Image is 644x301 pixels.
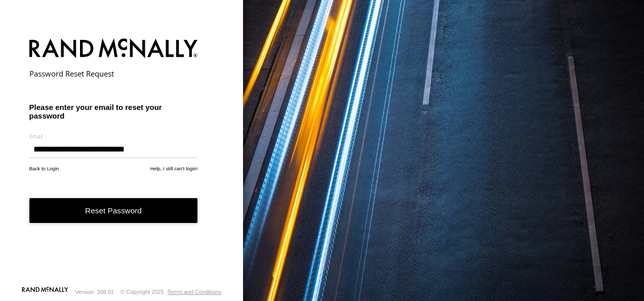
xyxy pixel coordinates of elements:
label: Email [29,132,198,140]
a: Back to Login [29,166,59,171]
a: Terms and Conditions [168,289,221,295]
div: © Copyright 2025 - [120,289,221,295]
a: Help, I still can't login! [150,166,198,171]
button: Reset Password [29,198,198,223]
h2: Password Reset Request [29,68,198,79]
a: Visit our Website [22,287,68,297]
img: Rand McNally [29,36,198,62]
div: Version: 308.01 [75,289,114,295]
h3: Please enter your email to reset your password [29,103,198,120]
